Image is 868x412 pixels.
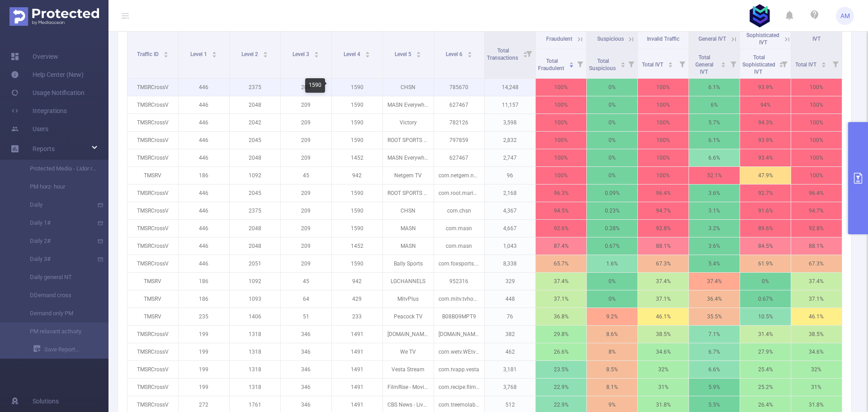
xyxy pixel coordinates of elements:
[587,237,637,255] p: 0.67%
[740,114,791,131] p: 94.3%
[638,255,689,272] p: 67.3%
[281,167,331,184] p: 45
[587,273,637,290] p: 0%
[621,61,626,63] i: icon: caret-up
[638,290,689,308] p: 37.1%
[778,49,791,78] i: Filter menu
[689,326,740,343] p: 7.1%
[18,268,98,286] a: Daily general NT
[332,96,382,114] p: 1590
[383,114,434,131] p: Victory
[127,149,178,166] p: TMSRCrossV
[179,202,229,219] p: 446
[467,50,472,53] i: icon: caret-up
[33,145,55,152] span: Reports
[791,167,842,184] p: 100%
[821,64,826,66] i: icon: caret-down
[305,78,325,93] div: 1590
[689,167,740,184] p: 52.1%
[230,237,280,255] p: 2048
[721,64,726,66] i: icon: caret-down
[127,220,178,237] p: TMSRCrossV
[127,308,178,325] p: TMSRV
[383,167,434,184] p: Netgem TV
[485,202,535,219] p: 4,367
[281,326,331,343] p: 346
[179,326,229,343] p: 199
[620,61,626,66] div: Sort
[625,49,637,78] i: Filter menu
[383,202,434,219] p: CHSN
[212,50,217,53] i: icon: caret-up
[281,290,331,308] p: 64
[485,220,535,237] p: 4,667
[332,326,382,343] p: 1491
[791,326,842,343] p: 38.5%
[742,54,775,75] span: Total Sophisticated IVT
[18,250,98,268] a: Daily 3#
[621,64,626,66] i: icon: caret-down
[668,61,673,66] div: Sort
[791,255,842,272] p: 67.3%
[314,50,319,53] i: icon: caret-up
[740,237,791,255] p: 84.5%
[18,160,98,178] a: Protected Media - Lidor report
[332,185,382,202] p: 1590
[263,54,268,57] i: icon: caret-down
[281,132,331,149] p: 209
[821,61,826,63] i: icon: caret-up
[179,220,229,237] p: 446
[179,255,229,272] p: 446
[668,64,673,66] i: icon: caret-down
[746,32,779,46] span: Sophisticated IVT
[241,51,259,57] span: Level 2
[740,308,791,325] p: 10.5%
[791,79,842,96] p: 100%
[332,308,382,325] p: 233
[487,47,519,61] span: Total Transactions
[127,202,178,219] p: TMSRCrossV
[587,96,637,114] p: 0%
[791,202,842,219] p: 94.7%
[230,326,280,343] p: 1318
[829,49,842,78] i: Filter menu
[230,273,280,290] p: 1092
[383,308,434,325] p: Peacock TV
[689,79,740,96] p: 6.1%
[281,96,331,114] p: 209
[638,185,689,202] p: 96.4%
[292,51,311,57] span: Level 3
[11,120,48,138] a: Users
[791,96,842,114] p: 100%
[365,50,370,53] i: icon: caret-up
[434,114,485,131] p: 782126
[127,255,178,272] p: TMSRCrossV
[587,308,637,325] p: 9.2%
[638,308,689,325] p: 46.1%
[740,273,791,290] p: 0%
[587,220,637,237] p: 0.28%
[536,132,586,149] p: 100%
[179,132,229,149] p: 446
[281,237,331,255] p: 209
[434,237,485,255] p: com.masn
[727,49,740,78] i: Filter menu
[332,202,382,219] p: 1590
[383,220,434,237] p: MASN
[230,79,280,96] p: 2375
[812,36,821,42] span: IVT
[18,322,98,341] a: PM relavant activaty
[281,79,331,96] p: 209
[485,185,535,202] p: 2,168
[536,290,586,308] p: 37.1%
[647,36,679,42] span: Invalid Traffic
[740,149,791,166] p: 93.4%
[638,326,689,343] p: 38.5%
[332,220,382,237] p: 1590
[538,58,566,71] span: Total Fraudulent
[698,36,726,42] span: General IVT
[9,7,99,26] img: Protected Media
[383,237,434,255] p: MASN
[434,202,485,219] p: com.chsn
[434,132,485,149] p: 797859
